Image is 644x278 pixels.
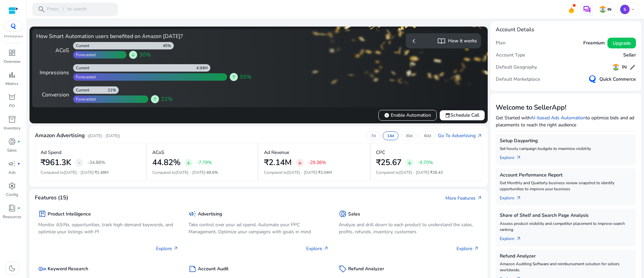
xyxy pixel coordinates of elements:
[406,133,413,138] p: 30d
[629,64,636,71] span: edit
[8,49,16,57] span: dashboard
[196,65,210,71] div: 4.94M
[161,95,173,103] span: 22%
[240,73,252,81] span: 55%
[173,246,178,251] span: arrow_outward
[474,246,479,251] span: arrow_outward
[612,64,619,71] img: in.svg
[206,170,218,175] span: 48.6%
[500,213,632,219] h5: Share of Shelf and Search Page Analysis
[376,169,477,175] p: Compared to :
[38,210,46,218] span: package
[384,112,431,119] span: Enable Automation
[589,75,597,83] img: QC-logo.svg
[64,170,94,175] span: [DATE] - [DATE]
[438,132,482,139] a: Go To Advertising
[189,210,197,218] span: campaign
[36,33,256,40] h4: How Smart Automation users benefited on Amazon [DATE]?
[500,146,632,152] p: Set hourly campaign budgets to maximize visibility
[47,6,87,13] p: Press to search
[500,152,527,161] a: Explore
[17,140,20,143] span: fiber_manual_record
[41,149,61,156] p: Ad Spend
[3,214,21,220] p: Resources
[339,221,479,235] p: Analyze and drill down to each product to understand the sales, profits, refunds, inventory, cust...
[38,265,46,273] span: key
[457,245,479,252] p: Explore
[496,40,505,46] h5: Plan
[516,195,521,201] span: arrow_outward
[613,40,631,47] span: Upgrade
[6,192,18,198] p: Config
[323,246,329,251] span: arrow_outward
[531,115,586,121] a: AI-based Ads Automation
[156,245,178,252] p: Explore
[163,43,174,48] div: 45%
[437,37,445,45] span: import_contacts
[73,96,96,102] div: Forecasted
[152,96,158,102] span: arrow_upward
[410,37,418,45] span: chevron_left
[41,158,71,167] h2: ₹961.3K
[445,112,479,119] span: Schedule Call
[339,265,347,273] span: sell
[197,160,212,165] p: -7.79%
[622,65,627,70] h5: IN
[500,253,632,259] h5: Refund Analyzer
[95,170,108,175] span: ₹1.48M
[496,77,540,82] h5: Default Marketplace
[73,87,89,93] div: Current
[7,147,17,153] p: Sales
[8,71,16,79] span: bar_chart
[189,221,329,235] p: Take control over your ad spend, Automate your PPC Management, Optimize your campaigns with goals...
[477,133,482,138] span: arrow_outward
[78,159,80,167] span: -
[348,266,384,272] h5: Refund Analyzer
[424,133,431,138] p: 60d
[623,52,636,58] h5: Seller
[4,125,20,131] p: Inventory
[41,169,141,175] p: Compared to :
[606,7,611,12] p: IN
[8,169,16,175] p: Ads
[5,81,18,87] p: Metrics
[130,52,136,57] span: arrow_downward
[8,137,16,146] span: donut_small
[35,195,68,201] h4: Features (15)
[108,87,119,93] div: 21%
[36,46,69,54] div: ACoS
[139,51,151,59] span: 30%
[445,195,482,202] a: More Features
[231,74,236,80] span: arrow_upward
[599,6,606,13] img: in.svg
[516,236,521,241] span: arrow_outward
[448,38,477,44] h5: How it works
[88,133,120,139] p: ([DATE] - [DATE])
[583,40,605,46] h5: Freemium
[399,170,429,175] span: [DATE] - [DATE]
[73,65,89,71] div: Current
[500,138,632,144] h5: Setup Dayparting
[500,180,632,192] p: Get Monthly and Quarterly business review snapshot to identify opportunities to improve your busi...
[36,91,69,99] div: Conversion
[7,24,19,29] img: QC-logo.svg
[496,65,537,70] h5: Default Geography
[73,52,96,57] div: Forecasted
[8,115,16,123] span: inventory_2
[60,6,66,13] span: /
[186,160,191,165] span: arrow_downward
[87,160,105,165] p: -34.88%
[516,155,521,160] span: arrow_outward
[4,58,20,65] p: Overview
[500,233,527,242] a: Explore
[38,221,178,235] p: Monitor ASINs, opportunities, track high-demand keywords, and optimize your listings with PI
[8,182,16,190] span: settings
[306,245,329,252] p: Explore
[48,266,88,272] h5: Keyword Research
[8,93,16,101] span: orders
[8,160,16,168] span: campaign
[4,34,23,39] p: Marketplace
[9,103,15,109] p: PO
[496,52,525,58] h5: Account Type
[620,5,630,14] p: S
